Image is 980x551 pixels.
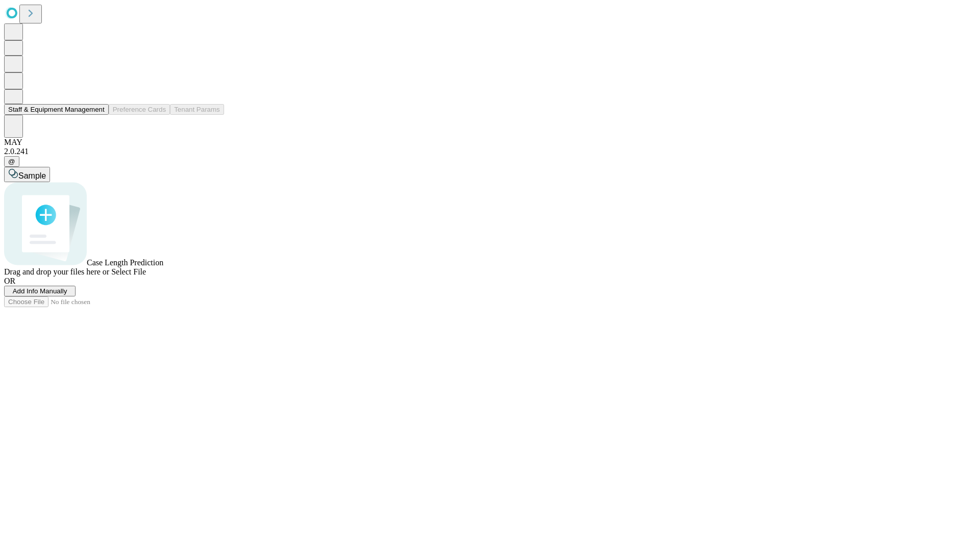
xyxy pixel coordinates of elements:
span: Drag and drop your files here or [4,267,109,276]
div: 2.0.241 [4,147,976,156]
div: MAY [4,138,976,147]
span: @ [8,158,15,165]
button: @ [4,156,19,167]
button: Sample [4,167,50,182]
button: Add Info Manually [4,286,76,296]
button: Staff & Equipment Management [4,104,109,115]
span: Case Length Prediction [87,258,163,267]
span: OR [4,277,15,285]
button: Preference Cards [109,104,170,115]
span: Select File [111,267,146,276]
button: Tenant Params [170,104,224,115]
span: Sample [18,171,46,180]
span: Add Info Manually [13,287,67,295]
